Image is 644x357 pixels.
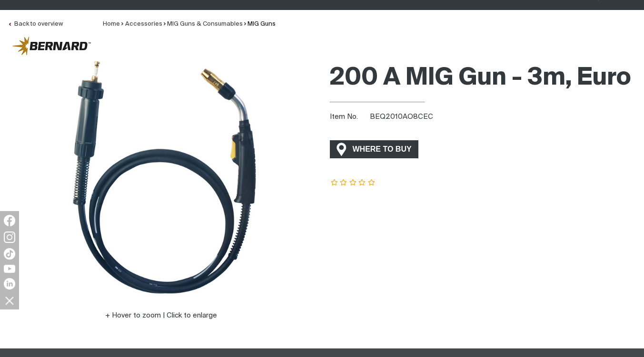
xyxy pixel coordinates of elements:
[4,265,15,273] img: YouTube
[125,21,162,27] a: Accessories
[330,140,419,158] a: WHERE TO BUY
[330,180,376,186] span: Rating: {0}
[1,292,18,309] img: hide socials
[8,21,63,27] a: Back to overview
[42,58,280,296] img: 200 A MIG Gun - 3m, Euro
[103,21,120,27] a: Home
[330,112,368,123] span: Item No.
[167,21,243,27] a: MIG Guns & Consumables
[4,232,15,243] img: Instagram
[103,19,276,29] nav: Breadcrumb
[330,63,637,94] h1: 200 A MIG Gun - 3m, Euro
[4,248,15,260] img: TikTok
[248,21,276,27] a: MIG Guns
[370,113,433,120] span: BEQ2010AO8CEC
[4,215,15,226] img: Facebook
[99,310,223,321] button: Hover to zoom | Click to enlarge
[347,142,418,157] span: WHERE TO BUY
[4,278,15,289] img: LinkedIn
